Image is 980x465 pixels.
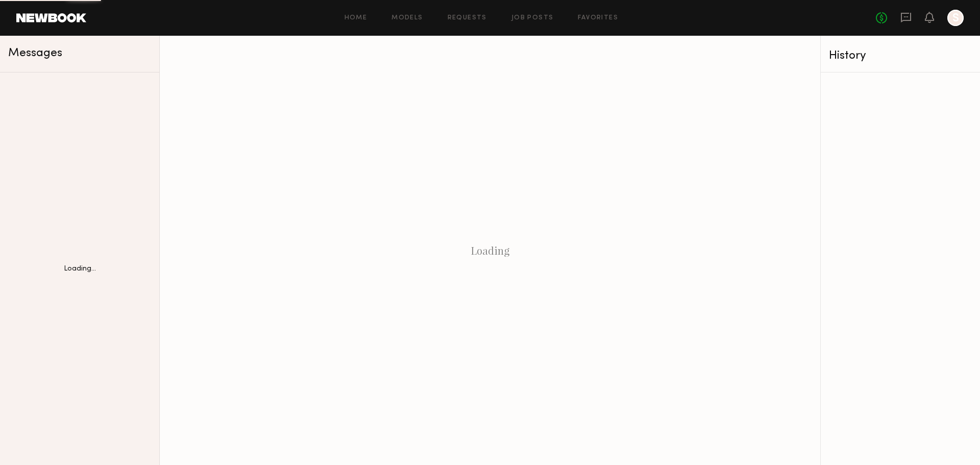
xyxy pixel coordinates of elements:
a: Models [391,15,423,21]
a: Favorites [578,15,618,21]
a: Job Posts [511,15,554,21]
div: History [829,50,972,62]
span: Messages [8,47,62,59]
div: Loading [160,36,820,465]
a: Home [345,15,367,21]
a: S [947,10,964,26]
a: Requests [448,15,487,21]
div: Loading... [64,265,96,273]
